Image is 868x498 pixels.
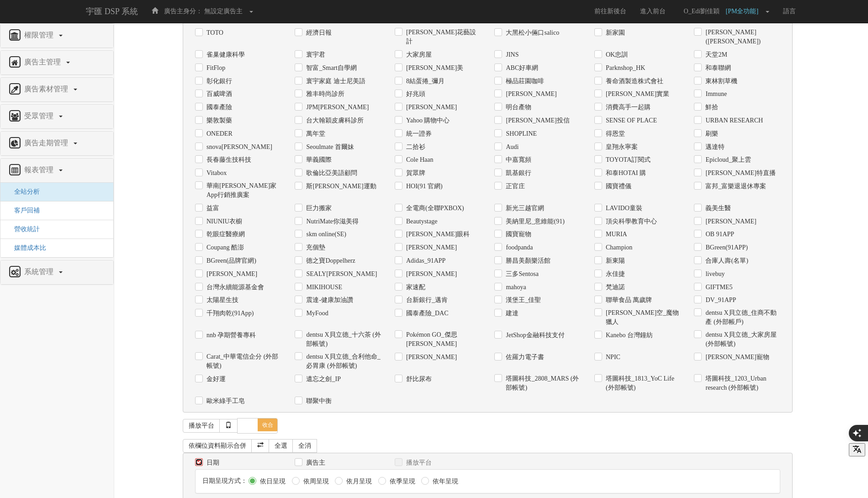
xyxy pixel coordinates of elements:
label: 養命酒製造株式會社 [603,77,663,86]
label: 金好運 [204,375,226,384]
label: 依年呈現 [430,477,458,486]
label: Beautystage [404,217,437,226]
label: [PERSON_NAME]眼科 [404,230,470,239]
label: 8結蛋捲_彌月 [404,77,445,86]
a: 全站分析 [7,188,40,195]
label: 巨力搬家 [304,204,332,213]
label: 智富_Smart自學網 [304,64,356,73]
label: 頂尖科學教育中心 [603,217,657,226]
label: livebuy [703,270,725,279]
label: 合庫人壽(名單) [703,256,748,265]
label: 賀眾牌 [404,169,425,178]
label: 塔圖科技_1813_YoC Life (外部帳號) [603,374,681,392]
label: MIKIHOUSE [304,283,342,292]
label: 塔圖科技_2808_MARS (外部帳號) [503,374,581,392]
a: 營收統計 [7,226,40,233]
label: 日期 [204,458,219,467]
label: 寰宇家庭 迪士尼美語 [304,77,365,86]
a: 廣告素材管理 [7,82,106,97]
label: URBAN RESEARCH [703,116,763,125]
label: 新光三越官網 [503,204,544,213]
label: 塔圖科技_1203_Urban research (外部帳號) [703,374,780,392]
label: [PERSON_NAME] [204,270,257,279]
label: 聯聚中衡 [304,397,332,406]
label: SENSE ОF PLACE [603,116,657,125]
a: 客戶回補 [7,207,40,214]
label: 凱基銀行 [503,169,531,178]
label: ONEDER [204,129,233,138]
a: 廣告主管理 [7,55,106,70]
label: 新家園 [603,28,625,37]
label: nnb 孕期營養專科 [204,331,256,340]
label: DV_91APP [703,296,736,305]
label: 乾眼症醫療網 [204,230,245,239]
label: 正官庄 [503,182,525,191]
label: mahoya [503,283,526,292]
label: 萬年堂 [304,129,325,138]
label: dentsu X貝立德_大家房屋 (外部帳號) [703,330,780,349]
label: 和泰HOTAI 購 [603,169,646,178]
label: 聯華食品 萬歲牌 [603,296,652,305]
label: SEALY[PERSON_NAME] [304,270,377,279]
label: 漢堡王_佳聖 [503,296,541,305]
span: 受眾管理 [22,112,58,120]
label: TOTO [204,28,223,37]
label: 美納里尼_意維能(91) [503,217,564,226]
label: 家速配 [404,283,425,292]
label: [PERSON_NAME]實業 [603,90,669,99]
label: BGreen(91APP) [703,243,748,252]
label: 太陽星生技 [204,296,238,305]
label: 勝昌美顏樂活館 [503,256,550,265]
label: 播放平台 [404,458,432,467]
label: Adidas_91APP [404,256,445,265]
a: 報表管理 [7,163,106,178]
label: NPIC [603,353,620,362]
span: 報表管理 [22,166,58,174]
a: 廣告走期管理 [7,136,106,151]
label: Yahoo 購物中心 [404,116,450,125]
label: 依月呈現 [344,477,372,486]
label: Coupang 酷澎 [204,243,244,252]
label: 依周呈現 [301,477,329,486]
label: Carat_中華電信企分 (外部帳號) [204,352,281,371]
label: [PERSON_NAME] [404,243,457,252]
label: [PERSON_NAME]美 [404,64,463,73]
label: 國泰產險_DAC [404,309,449,318]
label: 國泰產險 [204,103,232,112]
label: SHOPLINE [503,129,537,138]
label: 益富 [204,204,219,213]
label: 華南[PERSON_NAME]家App行銷推廣案 [204,181,281,200]
a: 媒體成本比 [7,244,46,251]
label: 鮮拾 [703,103,718,112]
label: 刷樂 [703,129,718,138]
label: [PERSON_NAME] [404,353,457,362]
span: 廣告主身分： [164,8,202,15]
label: 極品莊園咖啡 [503,77,544,86]
a: 受眾管理 [7,109,106,124]
span: 日期呈現方式： [202,477,247,484]
label: NIUNIU衣櫥 [204,217,242,226]
label: 義美生醫 [703,204,731,213]
label: 台新銀行_邁肯 [404,296,448,305]
label: [PERSON_NAME] [703,217,756,226]
label: Epicloud_聚上雲 [703,155,751,164]
label: 消費高手一起購 [603,103,651,112]
label: 舒比尿布 [404,375,432,384]
label: MyFood [304,309,328,318]
a: 權限管理 [7,28,106,43]
label: NutriMate你滋美得 [304,217,358,226]
label: Champion [603,243,632,252]
label: 三多Sentosa [503,270,539,279]
label: GIFTME5 [703,283,732,292]
label: Parknshop_HK [603,64,645,73]
label: 二拾衫 [404,143,425,152]
label: 國寶寵物 [503,230,531,239]
label: JINS [503,50,519,59]
label: 天堂2M [703,50,727,59]
label: Audi [503,143,519,152]
label: 依日呈現 [258,477,286,486]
